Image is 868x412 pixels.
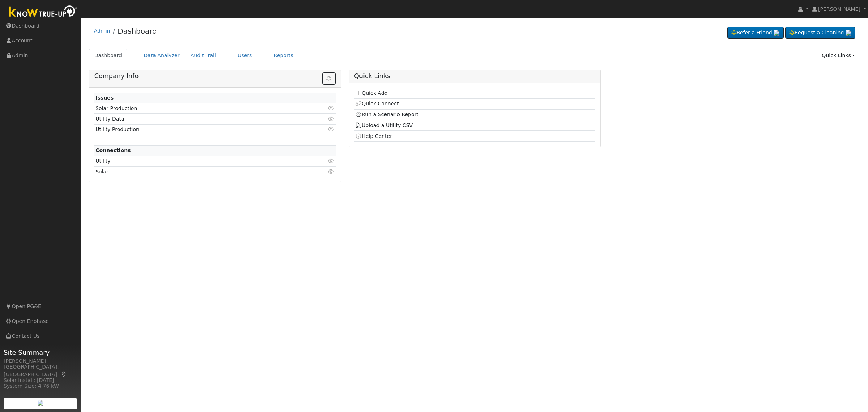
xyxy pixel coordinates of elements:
[4,382,77,390] div: System Size: 4.76 kW
[846,30,851,36] img: retrieve
[95,147,131,153] strong: Connections
[94,103,297,114] td: Solar Production
[5,4,81,20] img: Know True-Up
[95,95,114,101] strong: Issues
[785,27,855,39] a: Request a Cleaning
[354,72,595,80] h5: Quick Links
[4,363,77,378] div: [GEOGRAPHIC_DATA], [GEOGRAPHIC_DATA]
[94,124,297,135] td: Utility Production
[268,49,299,62] a: Reports
[94,114,297,124] td: Utility Data
[328,106,335,111] i: Click to view
[4,348,77,357] span: Site Summary
[138,49,185,62] a: Data Analyzer
[61,371,67,377] a: Map
[185,49,221,62] a: Audit Trail
[774,30,779,36] img: retrieve
[4,357,77,365] div: [PERSON_NAME]
[328,169,335,174] i: Click to view
[355,90,387,96] a: Quick Add
[355,112,418,117] a: Run a Scenario Report
[727,27,784,39] a: Refer a Friend
[89,49,128,62] a: Dashboard
[816,49,860,62] a: Quick Links
[232,49,258,62] a: Users
[355,101,399,106] a: Quick Connect
[355,122,413,128] a: Upload a Utility CSV
[94,167,297,177] td: Solar
[818,6,860,12] span: [PERSON_NAME]
[328,127,335,132] i: Click to view
[328,158,335,163] i: Click to view
[118,27,157,35] a: Dashboard
[38,400,43,406] img: retrieve
[94,72,336,80] h5: Company Info
[94,28,110,34] a: Admin
[328,116,335,121] i: Click to view
[94,156,297,166] td: Utility
[355,133,392,139] a: Help Center
[4,377,77,384] div: Solar Install: [DATE]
